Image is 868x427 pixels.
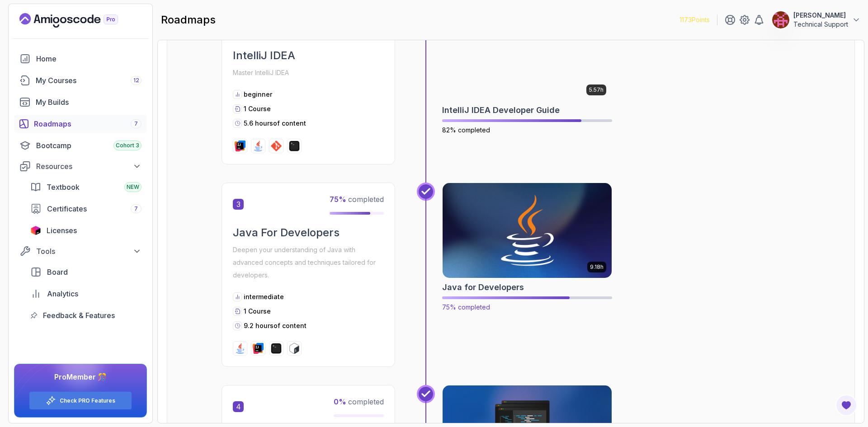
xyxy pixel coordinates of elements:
[244,321,307,330] p: 9.2 hours of content
[253,141,264,151] img: java logo
[793,11,848,20] p: [PERSON_NAME]
[14,50,147,68] a: home
[253,343,264,354] img: intellij logo
[244,292,284,301] p: intermediate
[233,225,384,240] h2: Java For Developers
[442,5,612,135] a: IntelliJ IDEA Developer Guide card5.57hIntelliJ IDEA Developer Guide82% completed
[14,158,147,174] button: Resources
[330,195,384,204] span: completed
[134,120,138,127] span: 7
[25,200,147,218] a: certificates
[244,90,272,99] p: beginner
[60,397,115,404] a: Check PRO Features
[233,401,244,412] span: 4
[442,104,560,117] h2: IntelliJ IDEA Developer Guide
[271,343,282,354] img: terminal logo
[334,397,346,406] span: 0 %
[36,97,142,108] div: My Builds
[25,285,147,303] a: analytics
[14,93,147,111] a: builds
[36,161,142,172] div: Resources
[442,183,612,312] a: Java for Developers card9.18hJava for Developers75% completed
[235,343,245,354] img: java logo
[442,303,490,311] span: 75% completed
[679,15,710,24] p: 1173 Points
[289,343,300,354] img: bash logo
[244,105,271,113] span: 1 Course
[244,307,271,315] span: 1 Course
[235,141,245,151] img: intellij logo
[244,119,306,128] p: 5.6 hours of content
[590,263,604,271] p: 9.18h
[14,71,147,89] a: courses
[330,195,346,204] span: 75 %
[30,226,41,235] img: jetbrains icon
[116,142,139,149] span: Cohort 3
[19,13,139,28] a: Landing page
[772,11,861,29] button: user profile image[PERSON_NAME]Technical Support
[36,246,142,257] div: Tools
[14,243,147,259] button: Tools
[835,394,857,416] button: Open Feedback Button
[34,118,142,129] div: Roadmaps
[25,178,147,196] a: textbook
[233,199,244,210] span: 3
[25,306,147,324] a: feedback
[442,281,524,294] h2: Java for Developers
[43,310,115,321] span: Feedback & Features
[271,141,282,151] img: git logo
[161,13,216,27] h2: roadmaps
[133,77,139,84] span: 12
[233,48,384,63] h2: IntelliJ IDEA
[47,288,78,299] span: Analytics
[772,11,789,28] img: user profile image
[36,140,142,151] div: Bootcamp
[47,203,87,214] span: Certificates
[443,6,612,101] img: IntelliJ IDEA Developer Guide card
[29,391,132,410] button: Check PRO Features
[14,115,147,133] a: roadmaps
[439,181,616,280] img: Java for Developers card
[233,66,384,79] p: Master IntelliJ IDEA
[589,86,604,94] p: 5.57h
[47,182,80,192] span: Textbook
[25,221,147,239] a: licenses
[47,225,77,236] span: Licenses
[442,126,490,134] span: 82% completed
[14,136,147,155] a: bootcamp
[127,183,139,191] span: NEW
[134,205,138,212] span: 7
[233,244,384,282] p: Deepen your understanding of Java with advanced concepts and techniques tailored for developers.
[334,397,384,406] span: completed
[289,141,300,151] img: terminal logo
[25,263,147,281] a: board
[47,267,68,277] span: Board
[36,53,142,64] div: Home
[36,75,142,86] div: My Courses
[793,20,848,29] p: Technical Support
